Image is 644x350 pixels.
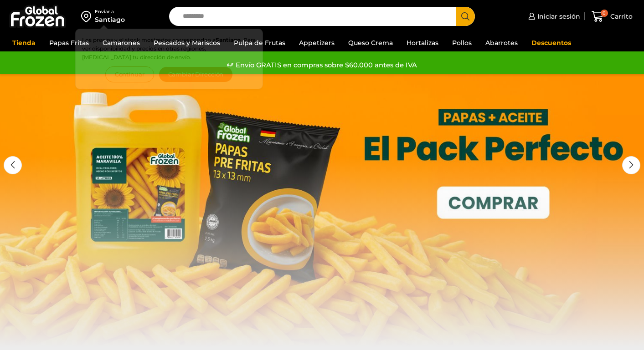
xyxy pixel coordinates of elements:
[294,34,339,51] a: Appetizers
[344,34,397,51] a: Queso Crema
[481,34,522,51] a: Abarrotes
[105,66,154,82] button: Continuar
[8,34,40,51] a: Tienda
[216,36,241,43] strong: Santiago
[535,12,580,21] span: Iniciar sesión
[402,34,443,51] a: Hortalizas
[159,66,233,82] button: Cambiar Dirección
[601,10,608,17] span: 0
[95,9,125,15] div: Enviar a
[527,34,576,51] a: Descuentos
[456,7,475,26] button: Search button
[526,7,580,25] a: Iniciar sesión
[82,36,256,62] p: Los precios y el stock mostrados corresponden a . Para ver disponibilidad y precios en otras regi...
[81,9,95,24] img: address-field-icon.svg
[95,15,125,24] div: Santiago
[45,34,93,51] a: Papas Fritas
[448,34,476,51] a: Pollos
[608,12,633,21] span: Carrito
[589,6,635,27] a: 0 Carrito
